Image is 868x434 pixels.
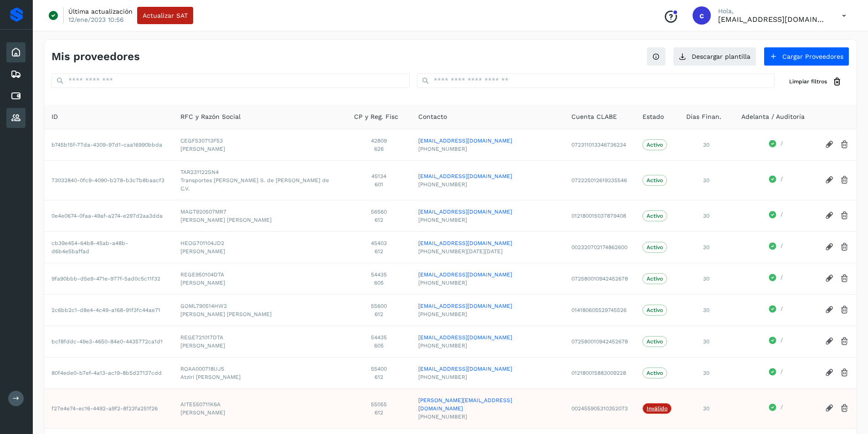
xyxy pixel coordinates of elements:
p: Activo [647,244,663,250]
p: 12/ene/2023 10:56 [68,15,124,24]
span: Contacto [418,112,447,122]
p: Activo [647,276,663,282]
a: [EMAIL_ADDRESS][DOMAIN_NAME] [418,239,557,247]
span: [PHONE_NUMBER] [418,373,557,381]
p: Activo [647,370,663,376]
span: 626 [354,145,404,153]
td: 072225012619235546 [564,160,635,200]
span: [PHONE_NUMBER] [418,279,557,287]
span: [PERSON_NAME] [180,279,340,287]
span: 612 [354,310,404,318]
p: contabilidad5@easo.com [718,15,827,24]
td: 012180015037879408 [564,200,635,231]
span: 612 [354,216,404,224]
div: Embarques [6,64,26,84]
span: Limpiar filtros [789,77,827,86]
div: / [741,305,810,316]
td: 072580010942452678 [564,326,635,357]
span: CEGF530713F53 [180,137,340,145]
td: 002455905310352073 [564,388,635,428]
p: Activo [647,338,663,345]
p: Activo [647,307,663,313]
span: 45134 [354,172,404,180]
span: Cuenta CLABE [571,112,617,122]
span: REGE950104DTA [180,271,340,279]
span: 30 [703,370,709,376]
a: [EMAIL_ADDRESS][DOMAIN_NAME] [418,137,557,145]
a: [EMAIL_ADDRESS][DOMAIN_NAME] [418,208,557,216]
button: Limpiar filtros [782,73,849,90]
span: ID [51,112,58,122]
span: [PERSON_NAME] [180,342,340,350]
div: Cuentas por pagar [6,86,26,106]
div: / [741,368,810,378]
span: ROAA000718UJ5 [180,365,340,373]
span: [PERSON_NAME] [180,247,340,255]
span: HEOG701104JD2 [180,239,340,247]
span: RFC y Razón Social [180,112,241,122]
div: Proveedores [6,108,26,128]
span: Transportes [PERSON_NAME] S. de [PERSON_NAME] de C.V. [180,176,340,193]
td: 012180015883009228 [564,357,635,388]
span: CP y Reg. Fisc [354,112,398,122]
td: 2c6bb2c1-d8e4-4c49-a168-91f3fc44ae71 [44,294,173,326]
a: [EMAIL_ADDRESS][DOMAIN_NAME] [418,365,557,373]
span: 605 [354,342,404,350]
p: Última actualización [68,7,133,15]
span: 55055 [354,400,404,408]
button: Actualizar SAT [137,7,193,24]
span: 605 [354,279,404,287]
p: Hola, [718,7,827,15]
div: / [741,175,810,186]
span: 30 [703,213,709,219]
td: f27e4e74-ec16-4492-a9f2-8f23fa251f26 [44,388,173,428]
div: / [741,210,810,221]
span: 42809 [354,137,404,145]
span: 54435 [354,333,404,342]
span: [PERSON_NAME] [180,145,340,153]
td: 072311013346736234 [564,129,635,160]
span: 30 [703,177,709,184]
button: Cargar Proveedores [764,47,849,66]
span: 30 [703,142,709,148]
h4: Mis proveedores [51,50,140,63]
span: Actualizar SAT [143,12,188,19]
div: / [741,242,810,253]
span: 30 [703,244,709,250]
span: [PHONE_NUMBER][DATE][DATE] [418,247,557,255]
td: 73032840-0fc9-4090-b278-b3c7b8baacf3 [44,160,173,200]
a: [PERSON_NAME][EMAIL_ADDRESS][DOMAIN_NAME] [418,396,557,413]
span: REGE721017DTA [180,333,340,342]
div: / [741,139,810,150]
span: [PHONE_NUMBER] [418,310,557,318]
td: 9fa90bbb-d5e9-471e-977f-5ad0c5c11f32 [44,263,173,294]
button: Descargar plantilla [673,47,756,66]
span: 56560 [354,208,404,216]
span: Días Finan. [686,112,721,122]
span: 30 [703,338,709,345]
a: [EMAIL_ADDRESS][DOMAIN_NAME] [418,302,557,310]
span: 612 [354,247,404,255]
a: [EMAIL_ADDRESS][DOMAIN_NAME] [418,333,557,342]
span: Atziri [PERSON_NAME] [180,373,340,381]
span: [PERSON_NAME] [PERSON_NAME] [180,310,340,318]
p: Inválido [647,405,668,412]
span: TAR231122SN4 [180,168,340,176]
td: 014180605529745526 [564,294,635,326]
span: 612 [354,373,404,381]
span: 54435 [354,271,404,279]
span: 55600 [354,302,404,310]
td: b745b15f-77da-4309-97d1-caa16990bbda [44,129,173,160]
span: [PHONE_NUMBER] [418,342,557,350]
div: / [741,403,810,414]
span: GOML790514HW2 [180,302,340,310]
span: [PERSON_NAME] [180,408,340,417]
td: 002320702174862600 [564,231,635,263]
td: bcf8fddc-49e3-4650-84e0-4435772ca1d1 [44,326,173,357]
a: [EMAIL_ADDRESS][DOMAIN_NAME] [418,271,557,279]
span: MAGT920507MR7 [180,208,340,216]
p: Activo [647,177,663,184]
span: [PHONE_NUMBER] [418,413,557,421]
span: [PHONE_NUMBER] [418,180,557,189]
